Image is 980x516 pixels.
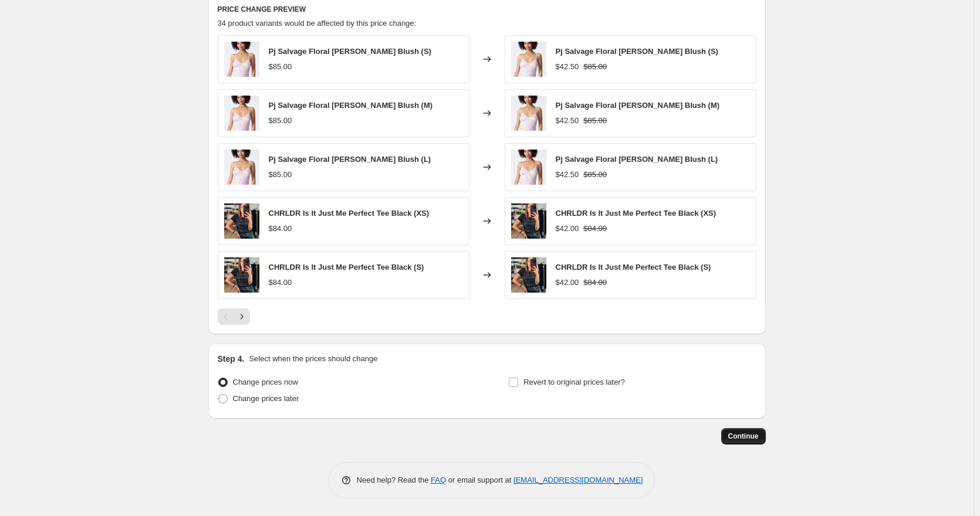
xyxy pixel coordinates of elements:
[218,5,756,14] h6: PRICE CHANGE PREVIEW
[269,47,431,56] span: Pj Salvage Floral [PERSON_NAME] Blush (S)
[513,476,643,484] a: [EMAIL_ADDRESS][DOMAIN_NAME]
[224,96,259,131] img: RPFFC_BLUSH_1_80x.webp
[556,263,711,271] span: CHRLDR Is It Just Me Perfect Tee Black (S)
[523,378,625,386] span: Revert to original prices later?
[224,150,259,185] img: RPFFC_BLUSH_1_80x.webp
[556,101,720,110] span: Pj Salvage Floral [PERSON_NAME] Blush (M)
[224,203,259,239] img: IMG-3537_80x.jpg
[511,203,546,239] img: IMG-3537_80x.jpg
[511,96,546,131] img: RPFFC_BLUSH_1_80x.webp
[224,257,259,293] img: IMG-3537_80x.jpg
[583,61,607,73] strike: $85.00
[269,115,292,127] div: $85.00
[556,277,579,288] div: $42.00
[269,209,430,218] span: CHRLDR Is It Just Me Perfect Tee Black (XS)
[556,223,579,235] div: $42.00
[218,308,250,325] nav: Pagination
[224,42,259,77] img: RPFFC_BLUSH_1_80x.webp
[218,353,245,365] h2: Step 4.
[249,353,377,365] p: Select when the prices should change
[583,169,607,181] strike: $85.00
[269,101,433,110] span: Pj Salvage Floral [PERSON_NAME] Blush (M)
[269,223,292,235] div: $84.00
[269,169,292,181] div: $85.00
[269,277,292,288] div: $84.00
[431,476,446,484] a: FAQ
[556,169,579,181] div: $42.50
[583,277,607,288] strike: $84.00
[218,19,417,28] span: 34 product variants would be affected by this price change:
[556,115,579,127] div: $42.50
[234,308,250,325] button: Next
[446,476,513,484] span: or email support at
[357,476,431,484] span: Need help? Read the
[583,115,607,127] strike: $85.00
[511,42,546,77] img: RPFFC_BLUSH_1_80x.webp
[583,223,607,235] strike: $84.00
[269,155,431,164] span: Pj Salvage Floral [PERSON_NAME] Blush (L)
[269,61,292,73] div: $85.00
[511,150,546,185] img: RPFFC_BLUSH_1_80x.webp
[556,61,579,73] div: $42.50
[556,209,717,218] span: CHRLDR Is It Just Me Perfect Tee Black (XS)
[233,394,299,403] span: Change prices later
[511,257,546,293] img: IMG-3537_80x.jpg
[728,432,759,441] span: Continue
[233,378,298,386] span: Change prices now
[269,263,424,271] span: CHRLDR Is It Just Me Perfect Tee Black (S)
[556,47,718,56] span: Pj Salvage Floral [PERSON_NAME] Blush (S)
[556,155,718,164] span: Pj Salvage Floral [PERSON_NAME] Blush (L)
[721,428,766,444] button: Continue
